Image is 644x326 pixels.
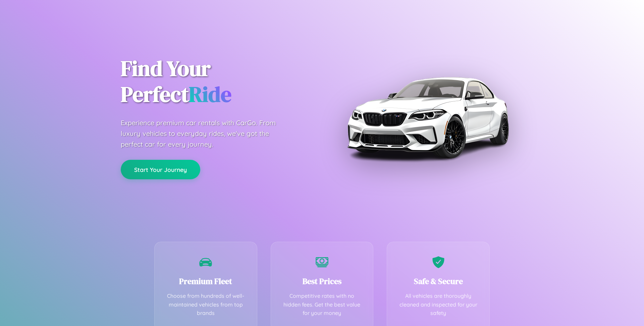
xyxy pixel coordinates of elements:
p: All vehicles are thoroughly cleaned and inspected for your safety [397,292,479,318]
h3: Safe & Secure [397,276,479,287]
p: Experience premium car rentals with CarGo. From luxury vehicles to everyday rides, we've got the ... [121,118,288,150]
span: Ride [189,80,231,109]
h3: Best Prices [281,276,363,287]
button: Start Your Journey [121,160,200,179]
p: Choose from hundreds of well-maintained vehicles from top brands [165,292,247,318]
h3: Premium Fleet [165,276,247,287]
h1: Find Your Perfect [121,56,312,107]
p: Competitive rates with no hidden fees. Get the best value for your money [281,292,363,318]
img: Premium BMW car rental vehicle [344,34,512,201]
